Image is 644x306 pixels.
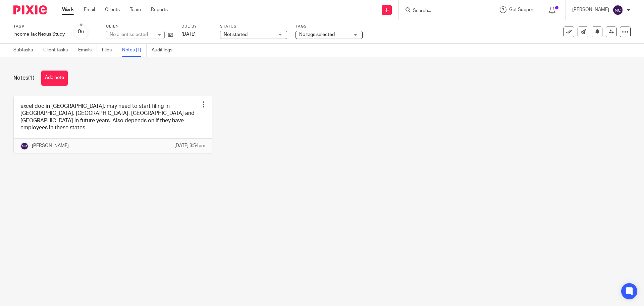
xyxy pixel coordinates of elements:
span: No tags selected [299,32,335,37]
a: Audit logs [152,44,177,57]
a: Emails [78,44,97,57]
label: Tags [296,24,363,29]
div: No client selected [110,31,153,38]
label: Client [106,24,173,29]
a: Team [130,6,141,13]
p: [PERSON_NAME] [32,142,69,149]
img: svg%3E [612,5,623,15]
small: /1 [81,30,85,34]
img: svg%3E [20,142,29,150]
div: 0 [78,28,85,36]
label: Status [220,24,287,29]
img: Pixie [13,5,47,14]
label: Task [13,24,65,29]
span: Not started [224,32,248,37]
a: Reports [151,6,168,13]
a: Clients [105,6,120,13]
a: Notes (1) [122,44,147,57]
a: Files [102,44,117,57]
p: [DATE] 3:54pm [174,142,205,149]
a: Work [62,6,74,13]
a: Subtasks [13,44,38,57]
p: [PERSON_NAME] [572,6,609,13]
label: Due by [181,24,212,29]
a: Email [84,6,95,13]
span: Get Support [509,7,535,12]
input: Search [412,8,473,14]
span: (1) [28,75,35,81]
h1: Notes [13,75,35,82]
a: Client tasks [43,44,73,57]
button: Add note [41,71,68,86]
span: [DATE] [181,32,196,37]
div: Income Tax Nexus Study [13,31,65,38]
